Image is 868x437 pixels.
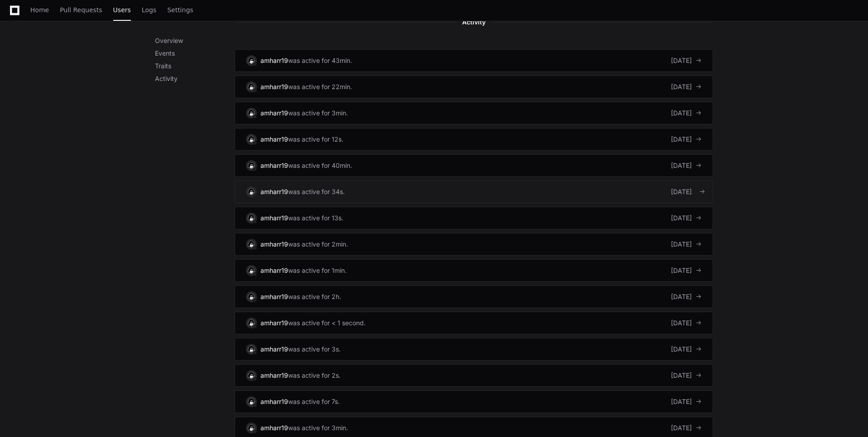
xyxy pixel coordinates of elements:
[671,56,702,65] div: [DATE]
[60,7,102,13] span: Pull Requests
[260,318,288,328] div: amharr19
[260,345,288,354] div: amharr19
[247,371,256,380] img: 15.svg
[288,318,366,328] div: was active for < 1 second.
[235,285,713,308] a: amharr19was active for 2h.[DATE]
[260,135,288,144] div: amharr19
[260,56,288,65] div: amharr19
[247,214,256,222] img: 15.svg
[671,109,702,118] div: [DATE]
[288,161,352,170] div: was active for 40min.
[247,423,256,432] img: 15.svg
[671,266,702,275] div: [DATE]
[288,292,341,301] div: was active for 2h.
[247,82,256,91] img: 15.svg
[288,371,341,380] div: was active for 2s.
[155,62,235,71] p: Traits
[671,161,702,170] div: [DATE]
[288,345,341,354] div: was active for 3s.
[288,56,352,65] div: was active for 43min.
[671,345,702,354] div: [DATE]
[235,76,713,98] a: amharr19was active for 22min.[DATE]
[247,135,256,143] img: 15.svg
[260,240,288,249] div: amharr19
[247,240,256,248] img: 15.svg
[155,49,235,58] p: Events
[288,135,343,144] div: was active for 12s.
[260,266,288,275] div: amharr19
[247,292,256,301] img: 15.svg
[671,318,702,328] div: [DATE]
[235,49,713,72] a: amharr19was active for 43min.[DATE]
[288,82,352,91] div: was active for 22min.
[247,109,256,117] img: 15.svg
[260,187,288,196] div: amharr19
[260,109,288,118] div: amharr19
[288,423,348,432] div: was active for 3min.
[235,180,713,203] a: amharr19was active for 34s.[DATE]
[247,345,256,353] img: 15.svg
[260,214,288,223] div: amharr19
[247,397,256,406] img: 15.svg
[671,187,702,196] div: [DATE]
[235,102,713,124] a: amharr19was active for 3min.[DATE]
[671,135,702,144] div: [DATE]
[235,233,713,256] a: amharr19was active for 2min.[DATE]
[671,292,702,301] div: [DATE]
[247,161,256,170] img: 15.svg
[260,371,288,380] div: amharr19
[457,17,491,28] span: Activity
[288,109,348,118] div: was active for 3min.
[235,154,713,177] a: amharr19was active for 40min.[DATE]
[235,364,713,387] a: amharr19was active for 2s.[DATE]
[155,74,235,83] p: Activity
[671,371,702,380] div: [DATE]
[235,390,713,413] a: amharr19was active for 7s.[DATE]
[260,397,288,406] div: amharr19
[671,397,702,406] div: [DATE]
[247,266,256,275] img: 15.svg
[671,214,702,223] div: [DATE]
[142,7,156,13] span: Logs
[671,82,702,91] div: [DATE]
[247,318,256,327] img: 15.svg
[155,36,235,45] p: Overview
[247,187,256,196] img: 15.svg
[288,266,347,275] div: was active for 1min.
[288,214,343,223] div: was active for 13s.
[260,161,288,170] div: amharr19
[247,56,256,65] img: 15.svg
[30,7,49,13] span: Home
[235,128,713,151] a: amharr19was active for 12s.[DATE]
[235,259,713,282] a: amharr19was active for 1min.[DATE]
[260,82,288,91] div: amharr19
[235,312,713,334] a: amharr19was active for < 1 second.[DATE]
[260,423,288,432] div: amharr19
[235,207,713,229] a: amharr19was active for 13s.[DATE]
[671,240,702,249] div: [DATE]
[167,7,193,13] span: Settings
[671,423,702,432] div: [DATE]
[288,397,340,406] div: was active for 7s.
[235,338,713,361] a: amharr19was active for 3s.[DATE]
[288,187,345,196] div: was active for 34s.
[260,292,288,301] div: amharr19
[288,240,348,249] div: was active for 2min.
[113,7,131,13] span: Users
